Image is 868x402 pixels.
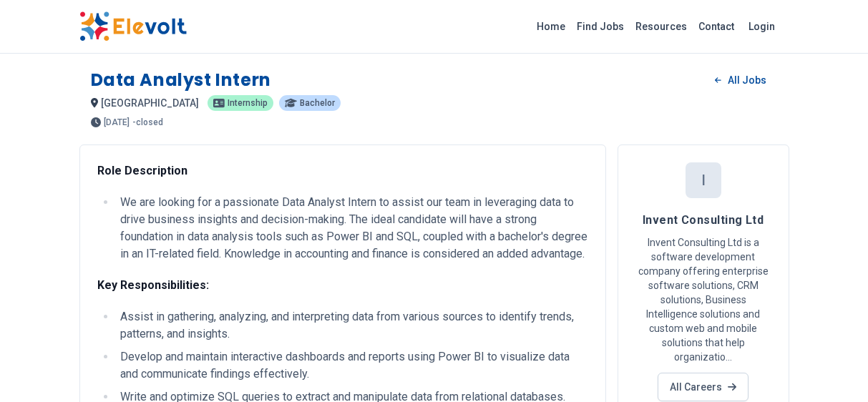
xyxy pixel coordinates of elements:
[643,213,764,227] span: Invent Consulting Ltd
[658,373,748,401] a: All Careers
[97,164,187,177] strong: Role Description
[740,12,784,41] a: Login
[300,99,335,107] span: Bachelor
[104,118,130,127] span: [DATE]
[531,15,571,38] a: Home
[116,194,588,263] li: We are looking for a passionate Data Analyst Intern to assist our team in leveraging data to driv...
[132,118,163,127] p: - closed
[116,348,588,383] li: Develop and maintain interactive dashboards and reports using Power BI to visualize data and comm...
[97,278,209,292] strong: Key Responsibilities:
[101,97,199,109] span: [GEOGRAPHIC_DATA]
[228,99,268,107] span: internship
[116,308,588,343] li: Assist in gathering, analyzing, and interpreting data from various sources to identify trends, pa...
[635,235,771,364] p: Invent Consulting Ltd is a software development company offering enterprise software solutions, C...
[701,162,706,198] p: I
[703,69,777,91] a: All Jobs
[79,11,187,41] img: Elevolt
[91,69,271,92] h1: Data Analyst Intern
[693,15,740,38] a: Contact
[571,15,630,38] a: Find Jobs
[630,15,693,38] a: Resources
